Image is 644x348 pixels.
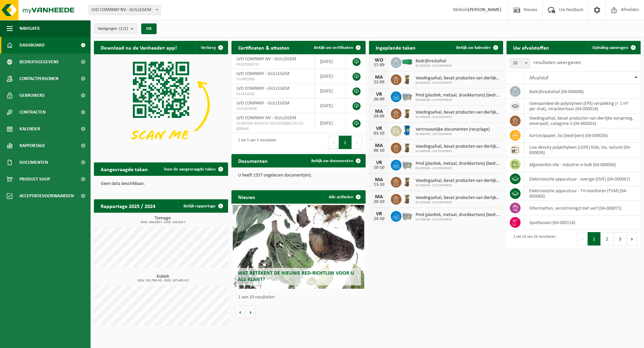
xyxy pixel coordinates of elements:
span: 02-009106 - LVD COMPANY [416,64,452,68]
td: afgewerkte olie - industrie in bulk (04-000056) [524,157,641,172]
count: (2/2) [119,26,128,31]
p: 1 van 10 resultaten [238,295,362,300]
span: LVD COMPANY NV - GULLEGEM [236,116,296,121]
h3: Kubiek [97,274,228,282]
span: Contactpersonen [19,70,58,87]
span: Bekijk uw certificaten [314,46,353,50]
div: MA [372,194,386,200]
span: Gebruikers [19,87,45,104]
span: Wat betekent de nieuwe RED-richtlijn voor u als klant? [238,271,354,282]
button: Previous [577,232,588,246]
span: Kalender [19,121,40,137]
span: VLA1810040 [236,106,310,112]
button: Vestigingen(2/2) [94,23,137,33]
div: 20-10 [372,200,386,204]
h2: Certificaten & attesten [231,41,296,54]
button: Previous [328,136,339,149]
h2: Ingeplande taken [369,41,422,54]
span: 2024: 206,950 t - 2025: 145,814 t [97,221,228,224]
div: VR [372,160,386,165]
span: Ophaling aanvragen [592,46,628,50]
td: geëxpandeerde polystyreen (EPS) verpakking (< 1 m² per stuk), recycleerbaar (04-000018) [524,99,641,114]
div: 1 tot 10 van 26 resultaten [510,231,555,246]
button: 2 [601,232,614,246]
div: 29-09 [372,114,386,119]
h2: Documenten [231,154,274,167]
span: 02-009106 - LVD COMPANY [416,98,500,102]
td: bedrijfsrestafval (04-000008) [524,84,641,99]
td: [DATE] [315,84,346,98]
a: Alle artikelen [323,190,365,204]
button: Volgende [246,305,256,319]
img: WB-0140-HPE-BN-01 [401,193,413,204]
div: MA [372,177,386,183]
label: resultaten weergeven [533,60,581,65]
span: Pmd (plastiek, metaal, drankkartons) (bedrijven) [416,212,500,218]
td: low density polyethyleen (LDPE) folie, los, naturel (04-000039) [524,143,641,157]
td: spuitbussen (04-000114) [524,215,641,230]
div: 1 tot 5 van 5 resultaten [235,135,276,150]
button: Vorige [235,305,246,319]
span: Contracten [19,104,46,121]
span: 02-009106 - LVD COMPANY [416,184,500,188]
button: Next [627,232,637,246]
p: Geen data beschikbaar. [101,182,221,186]
span: Toon de aangevraagde taken [164,167,216,171]
h2: Uw afvalstoffen [506,41,556,54]
span: 02-009106 - LVD COMPANY [416,149,500,153]
div: 17-09 [372,63,386,68]
button: 1 [588,232,601,246]
p: U heeft 1557 ongelezen document(en). [238,173,359,178]
span: Voedingsafval, bevat producten van dierlijke oorsprong, onverpakt, categorie 3 [416,195,500,201]
span: Product Shop [19,171,50,188]
span: 02-009106 - LVD COMPANY [416,115,500,119]
span: 10 [510,59,530,68]
td: elektronische apparatuur - overige (OVE) (04-000067) [524,172,641,186]
span: Vestigingen [98,24,128,34]
div: MA [372,143,386,148]
span: Documenten [19,154,48,171]
a: Ophaling aanvragen [587,41,640,54]
span: LVD COMPANY - GULLEGEM [236,71,289,76]
td: [DATE] [315,54,346,69]
span: Afvalstof [529,75,548,81]
div: 22-09 [372,80,386,85]
div: VR [372,126,386,131]
span: Voedingsafval, bevat producten van dierlijke oorsprong, onverpakt, categorie 3 [416,110,500,115]
button: 3 [614,232,627,246]
span: 02-009106 - LVD COMPANY [416,201,500,205]
h2: Aangevraagde taken [94,162,155,176]
img: HK-XC-40-GN-00 [401,59,413,65]
span: LVD COMPANY NV - GULLEGEM [236,57,296,62]
td: elektronische apparatuur - TV-monitoren (TVM) (04-000068) [524,186,641,201]
div: 03-10 [372,131,386,136]
span: 02-009106 - LVD COMPANY [416,166,500,170]
span: Bedrijfsgegevens [19,54,59,70]
td: [DATE] [315,113,346,133]
a: Bekijk rapportage [178,199,227,213]
strong: [PERSON_NAME] [468,7,501,12]
h2: Download nu de Vanheede+ app! [94,41,183,54]
a: Bekijk uw kalender [451,41,502,54]
div: 24-10 [372,217,386,221]
div: VR [372,211,386,217]
img: WB-0140-HPE-BN-01 [401,142,413,153]
div: 13-10 [372,183,386,187]
a: Wat betekent de nieuwe RED-richtlijn voor u als klant? [233,205,364,289]
span: Verberg [201,46,216,50]
a: Bekijk uw certificaten [309,41,365,54]
span: Bekijk uw kalender [456,46,491,50]
td: [DATE] [315,69,346,84]
span: Pmd (plastiek, metaal, drankkartons) (bedrijven) [416,93,500,98]
button: 1 [339,136,352,149]
div: 26-09 [372,97,386,102]
span: VLAREMA-ARCHIVE-20130530082231-01-000368 [236,121,310,132]
span: LVD COMPANY NV - GULLEGEM [89,5,160,15]
span: Bekijk uw documenten [311,159,353,163]
div: 06-10 [372,148,386,153]
span: LVD COMPANY - GULLEGEM [236,101,289,106]
span: VLA902069 [236,77,310,82]
h2: Nieuws [231,190,262,203]
span: Pmd (plastiek, metaal, drankkartons) (bedrijven) [416,161,500,166]
td: karton/papier, los (bedrijven) (04-000026) [524,128,641,143]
